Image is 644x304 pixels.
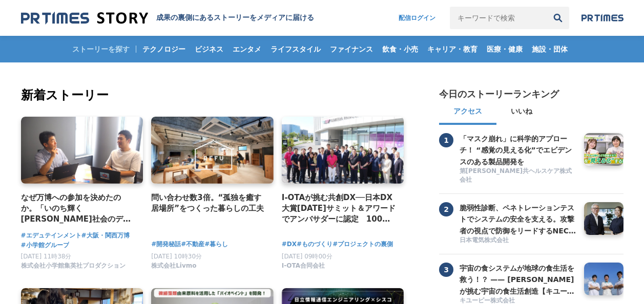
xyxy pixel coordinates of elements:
[378,45,422,54] span: 飲食・小売
[528,45,572,54] span: 施設・団体
[21,265,126,272] a: 株式会社小学館集英社プロダクション
[21,241,69,250] a: #小学館グループ
[581,14,624,22] img: prtimes
[191,45,227,54] span: ビジネス
[21,192,135,225] a: なぜ万博への参加を決めたのか。「いのち輝く[PERSON_NAME]社会のデザイン」の実現に向けて、エデュテインメントの可能性を追求するプロジェクト。
[21,253,72,260] span: [DATE] 11時38分
[528,36,572,62] a: 施設・団体
[460,236,576,246] a: 日本電気株式会社
[460,167,576,185] a: 第[PERSON_NAME]共ヘルスケア株式会社
[282,262,325,270] span: I-OTA合同会社
[439,100,496,125] button: アクセス
[326,36,377,62] a: ファイナンス
[460,236,509,245] span: 日本電気株式会社
[423,36,482,62] a: キャリア・教育
[333,240,393,249] a: #プロジェクトの裏側
[460,202,576,236] h3: 脆弱性診断、ペネトレーションテストでシステムの安全を支える。攻撃者の視点で防御をリードするNECの「リスクハンティングチーム」
[151,192,265,214] a: 問い合わせ数3倍。“孤独を癒す居場所”をつくった暮らしの工夫
[423,45,482,54] span: キャリア・教育
[297,240,333,249] a: #ものづくり
[151,240,181,249] a: #開発秘話
[21,11,314,25] a: 成果の裏側にあるストーリーをメディアに届ける 成果の裏側にあるストーリーをメディアに届ける
[266,45,325,54] span: ライフスタイル
[326,45,377,54] span: ファイナンス
[547,7,569,29] button: 検索
[439,88,559,100] h2: 今日のストーリーランキング
[282,240,297,249] a: #DX
[181,240,204,249] a: #不動産
[483,45,527,54] span: 医療・健康
[21,231,81,241] a: #エデュテインメント
[138,36,190,62] a: テクノロジー
[460,202,576,235] a: 脆弱性診断、ペネトレーションテストでシステムの安全を支える。攻撃者の視点で防御をリードするNECの「リスクハンティングチーム」
[450,7,547,29] input: キーワードで検索
[228,45,265,54] span: エンタメ
[191,36,227,62] a: ビジネス
[439,263,453,277] span: 3
[81,231,130,241] a: #大阪・関西万博
[151,253,202,260] span: [DATE] 10時30分
[439,133,453,147] span: 1
[460,133,576,167] h3: 「マスク崩れ」に科学的アプローチ！ “感覚の見える化”でエビデンスのある製品開発を
[21,86,406,104] h2: 新着ストーリー
[388,7,446,29] a: 配信ログイン
[282,253,333,260] span: [DATE] 09時00分
[483,36,527,62] a: 医療・健康
[378,36,422,62] a: 飲食・小売
[204,240,228,249] a: #暮らし
[460,263,576,297] h3: 宇宙の食システムが地球の食生活を救う！？ —— [PERSON_NAME]が挑む宇宙の食生活創造【キユーピー ミライ研究員】
[282,265,325,272] a: I-OTA合同会社
[282,192,396,225] a: I-OTAが挑む共創DX──日本DX大賞[DATE]サミット＆アワードでアンバサダーに認定 100社連携で拓く“共感される製造業DX”の新たな地平
[151,265,196,272] a: 株式会社Livmo
[496,100,547,125] button: いいね
[21,262,126,270] span: 株式会社小学館集英社プロダクション
[156,13,314,23] h1: 成果の裏側にあるストーリーをメディアに届ける
[151,262,196,270] span: 株式会社Livmo
[21,11,148,25] img: 成果の裏側にあるストーリーをメディアに届ける
[439,202,453,216] span: 2
[228,36,265,62] a: エンタメ
[266,36,325,62] a: ライフスタイル
[138,45,190,54] span: テクノロジー
[460,263,576,295] a: 宇宙の食システムが地球の食生活を救う！？ —— [PERSON_NAME]が挑む宇宙の食生活創造【キユーピー ミライ研究員】
[460,133,576,166] a: 「マスク崩れ」に科学的アプローチ！ “感覚の見える化”でエビデンスのある製品開発を
[460,167,576,184] span: 第[PERSON_NAME]共ヘルスケア株式会社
